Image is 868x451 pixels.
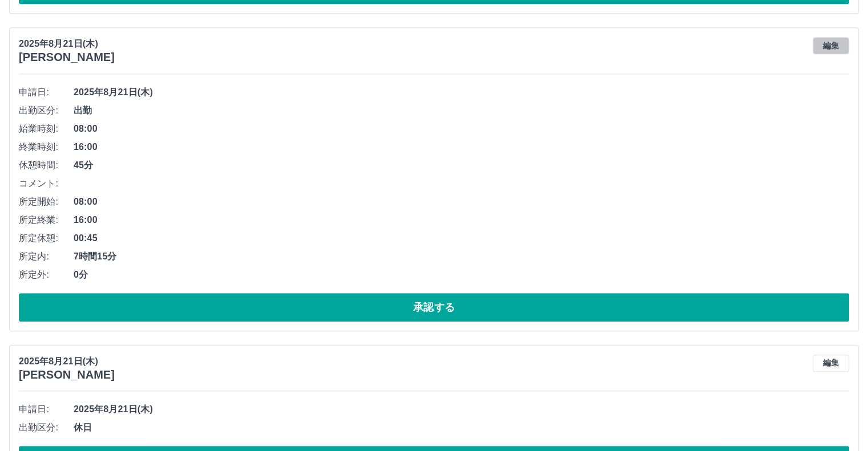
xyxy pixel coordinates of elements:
span: 所定内: [19,250,74,263]
span: 所定休憩: [19,231,74,245]
p: 2025年8月21日(木) [19,355,115,368]
span: 7時間15分 [74,250,849,263]
span: 所定外: [19,268,74,282]
span: 申請日: [19,86,74,99]
span: 出勤区分: [19,104,74,117]
span: 出勤 [74,104,849,117]
span: 00:45 [74,231,849,245]
span: コメント: [19,177,74,190]
button: 編集 [813,355,849,372]
button: 編集 [813,37,849,54]
span: 08:00 [74,122,849,136]
h3: [PERSON_NAME] [19,368,115,381]
span: 休日 [74,421,849,434]
span: 所定終業: [19,213,74,227]
span: 08:00 [74,195,849,209]
button: 承認する [19,293,849,322]
span: 所定開始: [19,195,74,209]
span: 45分 [74,159,849,172]
h3: [PERSON_NAME] [19,51,115,64]
span: 16:00 [74,140,849,154]
span: 16:00 [74,213,849,227]
span: 2025年8月21日(木) [74,403,849,416]
p: 2025年8月21日(木) [19,37,115,51]
span: 0分 [74,268,849,282]
span: 申請日: [19,403,74,416]
span: 始業時刻: [19,122,74,136]
span: 終業時刻: [19,140,74,154]
span: 出勤区分: [19,421,74,434]
span: 休憩時間: [19,159,74,172]
span: 2025年8月21日(木) [74,86,849,99]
